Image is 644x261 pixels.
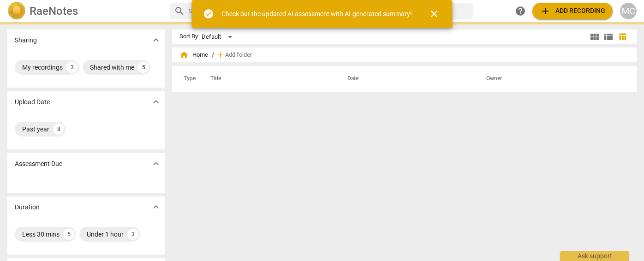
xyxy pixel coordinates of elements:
span: add [540,6,551,17]
div: 3 [127,229,138,240]
span: view_module [589,31,600,42]
a: Help [512,3,529,19]
p: Duration [15,202,40,212]
span: search [174,6,185,17]
div: Sort By [179,33,198,40]
button: MC [620,3,637,19]
div: Check out the updated AI assessment with AI-generated summary! [221,9,412,19]
span: check_circle [203,8,214,19]
button: Show more [149,95,163,109]
span: expand_more [150,202,161,213]
span: home [179,50,189,59]
div: 5 [138,62,149,73]
div: 5 [63,229,74,240]
div: 8 [53,124,64,135]
button: Upload [532,3,613,19]
th: Type [176,66,199,92]
p: Sharing [15,36,37,45]
span: Add folder [225,52,252,59]
span: table_chart [618,32,627,41]
div: My recordings [22,63,63,72]
span: expand_more [150,35,161,46]
div: Shared with me [90,63,134,72]
th: Title [199,66,336,92]
span: expand_more [150,96,161,107]
div: 3 [66,62,78,73]
input: Search [189,4,470,18]
button: List view [602,30,615,44]
button: Show more [149,200,163,214]
span: Home [179,50,208,59]
span: add [216,50,225,59]
button: Tile view [588,30,602,44]
p: Assessment Due [15,159,62,169]
p: Upload Date [15,97,50,107]
button: Show more [149,157,163,171]
span: help [515,6,526,17]
div: Past year [22,125,49,134]
div: Ask support [560,251,629,261]
button: Close [423,3,445,25]
a: LogoRaeNotes [7,2,163,20]
th: Date [336,66,475,92]
h2: RaeNotes [30,5,78,18]
div: Less 30 mins [22,230,60,239]
span: close [429,8,440,19]
button: Show more [149,33,163,47]
span: / [212,52,214,59]
span: view_list [603,31,614,42]
button: Table view [615,30,629,44]
th: Owner [475,66,627,92]
div: Under 1 hour [87,230,124,239]
div: Default [202,30,236,44]
img: Logo [7,2,26,20]
span: expand_more [150,158,161,169]
span: Add recording [540,6,605,17]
